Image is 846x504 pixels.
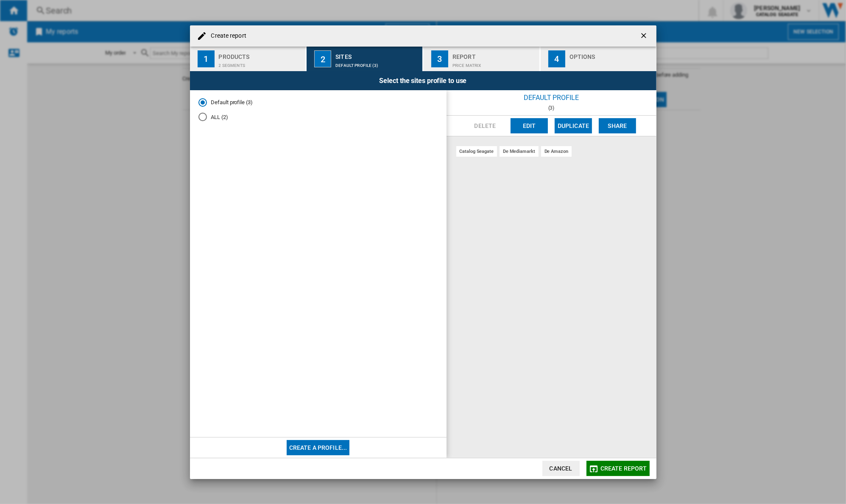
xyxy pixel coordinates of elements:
span: Create report [600,465,647,472]
button: Create a profile... [287,440,350,455]
div: catalog seagate [456,146,497,157]
div: Select the sites profile to use [190,71,656,90]
button: 2 Sites Default profile (3) [307,47,423,71]
div: de amazon [541,146,572,157]
button: Edit [511,118,548,133]
button: Create report [586,461,650,476]
div: Sites [335,50,419,59]
button: 1 Products 2 segments [190,47,307,71]
button: getI18NText('BUTTONS.CLOSE_DIALOG') [636,28,653,44]
div: Default profile (3) [335,59,419,68]
div: 4 [548,50,565,67]
button: Share [599,118,636,133]
div: Report [452,50,536,59]
div: 2 [314,50,331,67]
button: 3 Report Price Matrix [424,47,540,71]
div: Price Matrix [452,59,536,68]
div: Options [570,50,653,59]
md-radio-button: Default profile (3) [198,99,438,107]
div: (3) [447,105,656,111]
button: Duplicate [555,118,592,133]
div: 3 [431,50,448,67]
md-radio-button: ALL (2) [198,113,438,121]
div: Products [219,50,302,59]
div: de mediamarkt [500,146,539,157]
button: 4 Options [541,47,656,71]
h4: Create report [207,32,246,40]
div: Default profile [447,90,656,105]
div: 1 [198,50,215,67]
ng-md-icon: getI18NText('BUTTONS.CLOSE_DIALOG') [639,31,650,42]
button: Cancel [542,461,580,476]
div: 2 segments [219,59,302,68]
button: Delete [466,118,504,133]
